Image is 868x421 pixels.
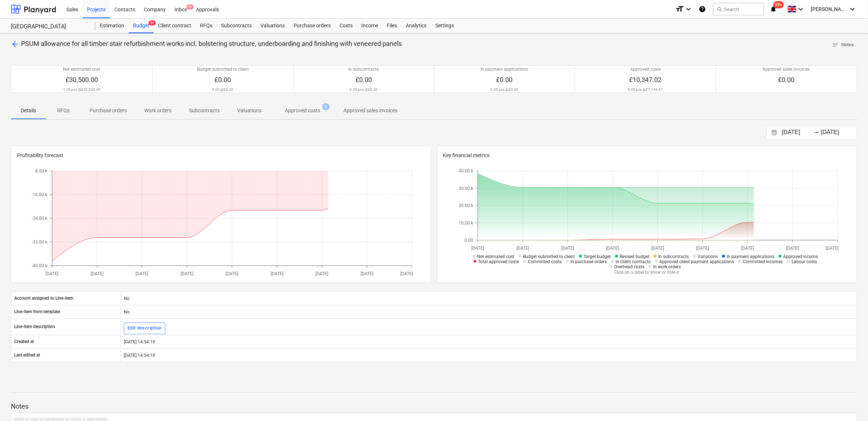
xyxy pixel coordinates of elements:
[14,295,73,301] p: Account assigned to Line-item
[401,19,431,33] a: Analytics
[63,66,100,73] p: Net estimated cost
[630,66,661,73] p: Approved costs
[11,23,87,31] div: [GEOGRAPHIC_DATA]
[528,259,562,264] span: Committed costs
[20,107,37,114] p: Details
[783,254,818,259] span: Approved income
[196,19,217,33] a: RFQs
[315,271,328,276] tspan: [DATE]
[832,42,839,48] span: notes
[17,152,425,159] p: Profitability forecast
[343,107,397,114] p: Approved sales invoices
[628,87,663,92] p: 9.00 pcs @ £1,149.67
[811,6,848,12] span: [PERSON_NAME]
[144,107,172,114] p: Work orders
[14,339,34,345] p: Created at
[778,76,795,83] span: £0.00
[781,128,818,138] input: Start Date
[225,271,238,276] tspan: [DATE]
[743,259,783,264] span: Committed incomes
[127,324,162,332] div: Edit description
[459,220,474,225] tspan: 10.00 k
[792,259,817,264] span: Labour costs
[121,336,857,348] div: [DATE] 14:54:19
[121,293,857,304] div: No
[382,19,401,33] a: Files
[478,259,519,264] span: Total approved costs
[95,19,129,33] a: Estimation
[11,402,857,411] p: Notes
[478,254,515,259] span: Net estimated cost
[285,107,320,114] p: Approved costs
[34,168,48,174] tspan: -8.00 k
[129,19,154,33] a: Budget9+
[21,40,402,47] span: PSUM allowance for all timber stair refurbishment works incl. bolstering structure, underboarding...
[653,264,681,269] span: In work orders
[121,350,857,361] div: [DATE] 14:54:19
[698,254,718,259] span: Variations
[675,5,684,13] i: format_size
[14,352,40,358] p: Last edited at
[14,324,55,330] p: Line-item description
[620,254,650,259] span: Revised budget
[237,107,262,114] p: Valuations
[652,246,664,251] tspan: [DATE]
[135,271,148,276] tspan: [DATE]
[154,19,196,33] div: Client contract
[149,20,156,26] span: 9+
[826,246,839,251] tspan: [DATE]
[443,152,851,159] p: Key financial metrics
[699,5,706,13] i: Knowledge base
[496,76,513,83] span: £0.00
[459,168,474,174] tspan: 40.00 k
[129,19,154,33] div: Budget
[181,271,193,276] tspan: [DATE]
[517,246,529,251] tspan: [DATE]
[256,19,289,33] a: Valuations
[322,103,330,110] span: 9
[350,87,378,92] p: 0.00 pcs @ £0.00
[523,254,575,259] span: Budget submitted to client
[848,5,857,13] i: keyboard_arrow_down
[431,19,458,33] a: Settings
[820,128,857,138] input: End Date
[606,246,619,251] tspan: [DATE]
[459,186,474,191] tspan: 30.00 k
[186,4,194,9] span: 9+
[727,254,775,259] span: In payment applications
[357,19,382,33] a: Income
[189,107,220,114] p: Subcontracts
[716,6,722,12] span: search
[464,238,473,243] tspan: 0.00
[713,3,764,15] button: Search
[584,254,611,259] span: Target budget
[271,271,283,276] tspan: [DATE]
[815,130,820,135] div: -
[614,264,645,269] span: Overhead costs
[356,76,372,83] span: £0.00
[335,19,357,33] a: Costs
[124,323,165,334] button: Edit description
[768,129,781,137] button: Interact with the calendar and add the check-in date for your trip.
[121,306,857,318] div: No
[215,76,231,83] span: £0.00
[472,246,484,251] tspan: [DATE]
[90,107,127,114] p: Purchase orders
[32,192,48,197] tspan: -16.00 k
[46,271,58,276] tspan: [DATE]
[349,66,379,73] p: In subcontracts
[774,1,784,8] span: 99+
[742,246,754,251] tspan: [DATE]
[66,76,98,83] span: £30,500.00
[63,87,101,92] p: 1.00 pcs @ £30,500.00
[491,87,519,92] p: 0.00 pcs @ £0.00
[32,263,48,268] tspan: -40.00 k
[217,19,256,33] a: Subcontracts
[616,259,651,264] span: In client contracts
